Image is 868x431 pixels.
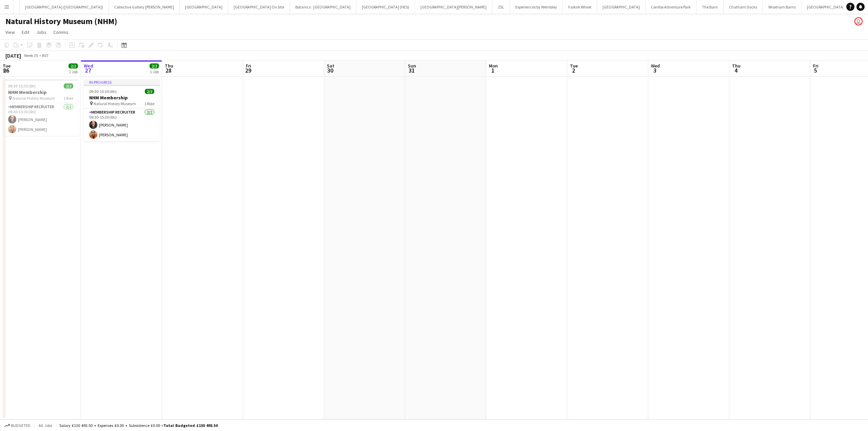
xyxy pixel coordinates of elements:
button: [GEOGRAPHIC_DATA] [802,0,850,14]
button: Conifox Adventure Park [646,0,696,14]
button: ZSL [492,0,510,14]
button: Falkirk Wheel [563,0,597,14]
span: 09:30-15:30 (6h) [8,83,36,89]
span: 2/2 [145,89,154,94]
span: Wed [84,63,93,69]
span: Wed [651,63,660,69]
span: 31 [407,66,416,74]
span: Thu [165,63,173,69]
span: 27 [83,66,93,74]
span: Fri [246,63,251,69]
button: Budgeted [3,422,32,429]
span: 29 [245,66,251,74]
span: Sun [408,63,416,69]
span: 30 [326,66,334,74]
span: Fri [813,63,818,69]
button: [GEOGRAPHIC_DATA] ([GEOGRAPHIC_DATA]) [20,0,109,14]
span: Week 35 [22,53,39,58]
button: [GEOGRAPHIC_DATA] (HES) [356,0,415,14]
span: All jobs [37,423,54,428]
span: 2/2 [64,83,73,89]
span: View [5,29,15,35]
div: 1 Job [150,69,159,74]
span: Budgeted [11,423,31,428]
button: Chatham Docks [724,0,763,14]
span: 1 Role [63,96,73,101]
span: Natural History Museum [13,96,55,101]
span: 2/2 [150,63,159,68]
app-user-avatar: Eldina Munatay [854,17,863,25]
span: 26 [2,66,11,74]
span: 09:30-15:30 (6h) [89,89,117,94]
button: The Barn [696,0,724,14]
a: View [3,28,18,37]
button: [GEOGRAPHIC_DATA] On Site [228,0,290,14]
span: Natural History Museum [94,101,136,106]
a: Jobs [34,28,49,37]
button: [GEOGRAPHIC_DATA][PERSON_NAME] [415,0,492,14]
span: 1 Role [144,101,154,106]
span: Edit [22,29,29,35]
div: [DATE] [5,52,21,59]
h3: NHM Membership [84,95,160,101]
app-job-card: 09:30-15:30 (6h)2/2NHM Membership Natural History Museum1 RoleMembership Recruiter2/209:30-15:30 ... [3,79,79,136]
button: Collective Gallery [PERSON_NAME] [109,0,180,14]
app-job-card: In progress09:30-15:30 (6h)2/2NHM Membership Natural History Museum1 RoleMembership Recruiter2/20... [84,79,160,141]
span: Tue [3,63,11,69]
span: Mon [489,63,498,69]
app-card-role: Membership Recruiter2/209:30-15:30 (6h)[PERSON_NAME][PERSON_NAME] [84,109,160,141]
span: Comms [53,29,68,35]
h1: Natural History Museum (NHM) [5,16,117,26]
div: 1 Job [69,69,78,74]
div: BST [42,53,49,58]
span: 4 [731,66,741,74]
span: 3 [650,66,660,74]
span: Jobs [36,29,46,35]
span: 1 [488,66,498,74]
h3: NHM Membership [3,89,79,95]
div: In progress [84,79,160,85]
app-card-role: Membership Recruiter2/209:30-15:30 (6h)[PERSON_NAME][PERSON_NAME] [3,103,79,136]
a: Edit [19,28,32,37]
span: 5 [812,66,818,74]
button: [GEOGRAPHIC_DATA] [180,0,228,14]
span: Tue [570,63,578,69]
span: 2 [569,66,578,74]
button: Experiences by Wembley [510,0,563,14]
span: 2/2 [68,63,78,68]
div: Salary £130 493.50 + Expenses £0.00 + Subsistence £0.00 = [59,423,218,428]
span: Total Budgeted £130 493.50 [163,423,218,428]
span: Sat [327,63,334,69]
button: Wroxham Barns [763,0,802,14]
a: Comms [51,28,71,37]
span: Thu [732,63,741,69]
button: Botanics - [GEOGRAPHIC_DATA] [290,0,356,14]
span: 28 [164,66,173,74]
button: [GEOGRAPHIC_DATA] [597,0,646,14]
